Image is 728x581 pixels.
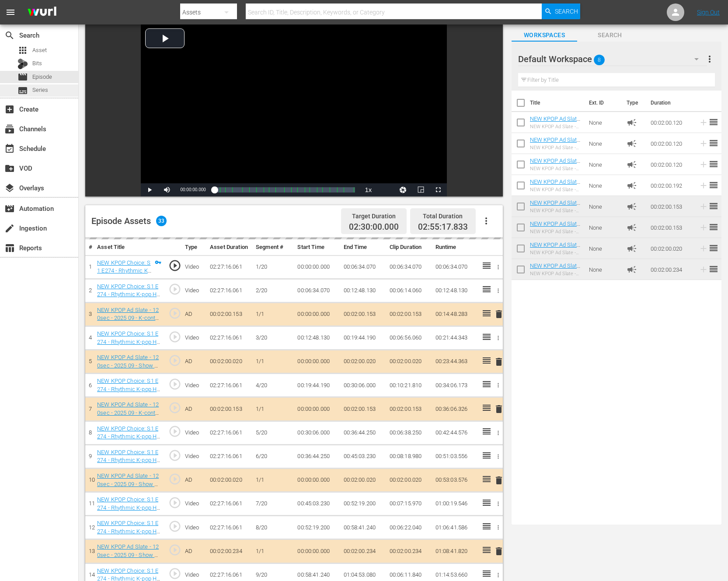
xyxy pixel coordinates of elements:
[252,539,294,563] td: 1/1
[206,326,252,350] td: 02:27:16.061
[432,444,478,468] td: 00:51:03.556
[627,117,637,128] span: Ad
[97,496,160,519] a: NEW KPOP Choice: S1 E274 - Rhythmic K-pop Hits (7/20)
[5,7,16,17] span: menu
[627,264,637,275] span: Ad
[432,239,478,255] th: Runtime
[699,223,708,232] svg: Add to Episode
[91,216,167,226] div: Episode Assets
[697,9,720,16] a: Sign Out
[699,118,708,127] svg: Add to Episode
[97,520,160,542] a: NEW KPOP Choice: S1 E274 - Rhythmic K-pop Hits (8/20)
[294,539,340,563] td: 00:00:00.000
[432,539,478,563] td: 01:08:41.820
[252,516,294,539] td: 8/20
[386,421,432,444] td: 00:06:38.250
[530,178,580,198] a: NEW KPOP Ad Slate - 120sec - 2024 11 - Show Champion - 2
[530,271,582,276] div: NEW KPOP Ad Slate - 120sec - 2025 09 - Show Champion - 1 (키오프-엔믹스-피프티피프티- 하츠투하츠).mp4
[206,421,252,444] td: 02:27:16.061
[340,326,386,350] td: 00:19:44.190
[141,24,447,196] div: Video Player
[4,143,15,154] span: Schedule
[530,250,582,255] div: NEW KPOP Ad Slate - 120sec - 2025 09 - Show Champion - 2 (투어스-킥플립-피원하모니-[PERSON_NAME]-제베원).mp4
[412,183,429,196] button: Picture-in-Picture
[432,350,478,374] td: 00:23:44.363
[647,133,695,154] td: 00:02:00.120
[530,241,581,292] a: NEW KPOP Ad Slate - 120sec - 2025 09 - Show Champion - 2 (투어스-킥플립-피원하모니-[PERSON_NAME]-제베원).mp4
[294,492,340,516] td: 00:45:03.230
[699,139,708,148] svg: Add to Episode
[168,543,181,556] span: play_circle_outline
[349,222,399,232] span: 02:30:00.000
[340,421,386,444] td: 00:36:44.250
[181,492,206,516] td: Video
[386,397,432,421] td: 00:02:00.153
[206,279,252,302] td: 02:27:16.061
[530,229,582,234] div: NEW KPOP Ad Slate - 120sec - 2025 09 - K-contents Voyage - 1 (Stray Kids).mp4
[432,421,478,444] td: 00:42:44.576
[97,307,159,346] a: NEW KPOP Ad Slate - 120sec - 2025 09 - K-contents Voyage - 2 (ENHYPEN - I-DEL - LE SSERAFIM - IVE...
[168,307,181,320] span: play_circle_outline
[340,492,386,516] td: 00:52:19.200
[181,374,206,397] td: Video
[141,183,158,196] button: Play
[85,374,94,397] td: 6
[4,30,15,41] span: Search
[85,350,94,374] td: 5
[340,516,386,539] td: 00:58:41.240
[394,183,412,196] button: Jump To Time
[206,239,252,255] th: Asset Duration
[530,199,582,239] a: NEW KPOP Ad Slate - 120sec - 2025 09 - K-contents Voyage - 2 (ENHYPEN - I-DEL - LE SSERAFIM - IVE...
[21,2,63,23] img: ans4CAIJ8jUAAAAAAAAAAAAAAAAAAAAAAAAgQb4GAAAAAAAAAAAAAAAAAAAAAAAAJMjXAAAAAAAAAAAAAAAAAAAAAAAAgAT5G...
[386,255,432,279] td: 00:06:34.070
[168,283,181,296] span: play_circle_outline
[85,326,94,350] td: 4
[594,51,605,69] span: 8
[645,91,698,115] th: Duration
[4,124,15,134] span: Channels
[181,279,206,302] td: Video
[206,255,252,279] td: 02:27:16.061
[418,222,468,232] span: 02:55:17.833
[294,255,340,279] td: 00:00:00.000
[584,91,621,115] th: Ext. ID
[4,243,15,253] span: Reports
[4,183,15,193] span: Overlays
[252,374,294,397] td: 4/20
[294,421,340,444] td: 00:30:06.000
[530,262,581,305] a: NEW KPOP Ad Slate - 120sec - 2025 09 - Show Champion - 1 (키오프-엔믹스-피프티피프티- 하츠투하츠).mp4
[432,492,478,516] td: 01:00:19.546
[704,49,715,70] button: more_vert
[530,115,580,135] a: NEW KPOP Ad Slate - 120sec - 2024 01 - Show Champion
[252,326,294,350] td: 3/20
[294,516,340,539] td: 00:52:19.200
[168,330,181,343] span: play_circle_outline
[699,160,708,169] svg: Add to Episode
[585,196,623,217] td: None
[647,217,695,238] td: 00:02:00.153
[386,239,432,255] th: Clip Duration
[4,104,15,115] span: Create
[340,302,386,326] td: 00:02:00.153
[206,539,252,563] td: 00:02:00.234
[168,259,181,272] span: play_circle_outline
[294,468,340,492] td: 00:00:00.000
[386,444,432,468] td: 00:08:18.980
[252,397,294,421] td: 1/1
[294,239,340,255] th: Start Time
[181,421,206,444] td: Video
[647,154,695,175] td: 00:02:00.120
[32,86,48,94] span: Series
[708,159,719,169] span: reorder
[215,187,355,192] div: Progress Bar
[252,468,294,492] td: 1/1
[94,239,164,255] th: Asset Title
[206,492,252,516] td: 02:27:16.061
[349,210,399,222] div: Target Duration
[432,468,478,492] td: 00:53:03.576
[252,492,294,516] td: 7/20
[542,3,580,19] button: Search
[294,302,340,326] td: 00:00:00.000
[97,472,161,511] a: NEW KPOP Ad Slate - 120sec - 2025 09 - Show Champion - 2 (투어스-킥플립-피원하모니-[PERSON_NAME]-제베원).mp4
[386,350,432,374] td: 00:02:00.020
